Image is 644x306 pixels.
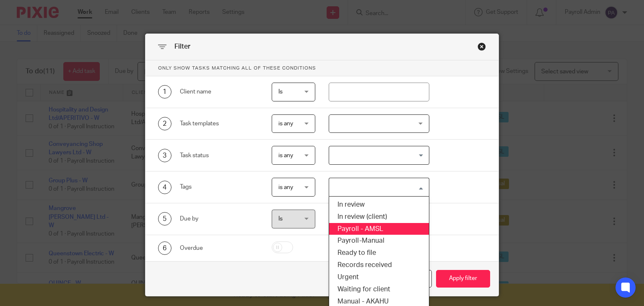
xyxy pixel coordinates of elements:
li: Records received [329,259,429,271]
div: Task status [180,151,259,160]
div: Search for option [329,178,429,197]
li: Payroll-Manual [329,235,429,247]
li: Urgent [329,271,429,283]
span: Filter [174,43,190,50]
div: Tags [180,183,259,191]
div: 4 [158,181,171,194]
span: Is [278,89,283,95]
div: Client name [180,88,259,96]
div: 5 [158,212,171,226]
li: Ready to file [329,247,429,259]
p: Only show tasks matching all of these conditions [145,60,499,76]
input: Search for option [330,148,424,163]
span: is any [278,121,293,127]
span: Is [278,216,283,222]
div: 2 [158,117,171,130]
span: is any [278,153,293,158]
div: Close this dialog window [478,42,486,51]
div: Search for option [329,146,429,165]
div: 1 [158,85,171,99]
li: Waiting for client [329,283,429,296]
div: 3 [158,149,171,162]
div: 6 [158,241,171,255]
button: Apply filter [436,270,490,288]
li: In review (client) [329,211,429,223]
span: is any [278,184,293,190]
input: Search for option [330,180,424,194]
li: In review [329,199,429,211]
div: Task templates [180,119,259,128]
div: Due by [180,215,259,223]
li: Payroll - AMSL [329,223,429,235]
div: Overdue [180,244,259,252]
